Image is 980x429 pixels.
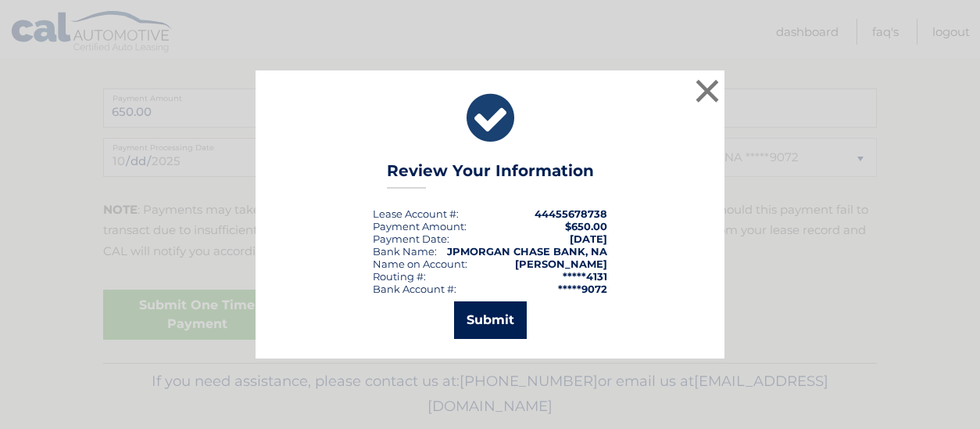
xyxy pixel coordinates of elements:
button: × [692,75,723,106]
span: $650.00 [565,220,607,233]
div: : [373,233,449,245]
div: Bank Account #: [373,283,456,295]
span: Payment Date [373,233,447,245]
div: Payment Amount: [373,220,467,233]
div: Lease Account #: [373,207,459,220]
span: [DATE] [570,233,607,245]
div: Name on Account: [373,258,467,270]
button: Submit [454,301,527,339]
h3: Review Your Information [387,161,594,189]
strong: [PERSON_NAME] [515,258,607,270]
strong: JPMORGAN CHASE BANK, NA [447,245,607,258]
div: Routing #: [373,270,426,283]
strong: 44455678738 [535,207,607,220]
div: Bank Name: [373,245,437,258]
